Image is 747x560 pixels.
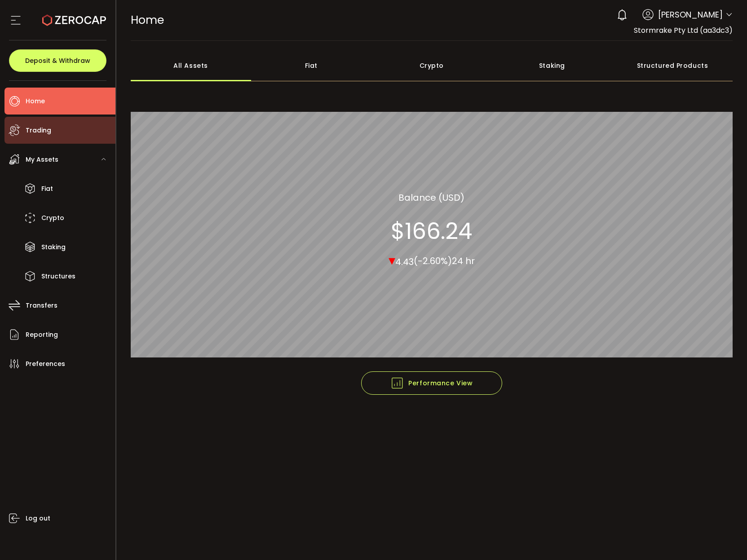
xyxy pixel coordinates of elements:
[26,357,65,370] span: Preferences
[41,241,66,254] span: Staking
[25,57,90,64] span: Deposit & Withdraw
[634,25,733,35] span: Stormrake Pty Ltd (aa3dc3)
[41,270,75,283] span: Structures
[26,328,58,341] span: Reporting
[26,299,57,312] span: Transfers
[658,9,723,21] span: [PERSON_NAME]
[414,255,452,267] span: (-2.60%)
[9,49,106,72] button: Deposit & Withdraw
[131,50,251,81] div: All Assets
[371,50,492,81] div: Crypto
[361,371,502,395] button: Performance View
[26,95,45,108] span: Home
[26,124,51,137] span: Trading
[391,217,472,244] section: $166.24
[702,517,747,560] iframe: Chat Widget
[389,250,395,269] span: ▾
[26,153,58,166] span: My Assets
[251,50,371,81] div: Fiat
[492,50,612,81] div: Staking
[452,255,475,267] span: 24 hr
[41,182,53,195] span: Fiat
[41,212,64,225] span: Crypto
[131,12,164,28] span: Home
[26,512,50,525] span: Log out
[390,376,473,390] span: Performance View
[398,190,464,204] section: Balance (USD)
[395,255,414,268] span: 4.43
[612,50,733,81] div: Structured Products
